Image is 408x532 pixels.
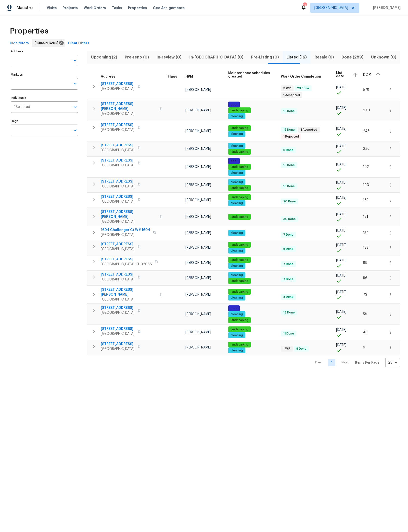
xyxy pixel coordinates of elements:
[363,73,371,76] span: DOM
[101,81,135,86] span: [STREET_ADDRESS]
[101,232,150,237] span: [GEOGRAPHIC_DATA]
[281,93,302,97] span: 1 Accepted
[101,75,115,78] span: Address
[185,331,211,334] span: [PERSON_NAME]
[229,249,245,253] span: cleaning
[229,327,250,332] span: landscaping
[229,296,245,300] span: cleaning
[363,129,370,133] span: 245
[336,196,346,199] span: [DATE]
[281,311,297,315] span: 12 Done
[363,198,369,202] span: 183
[185,246,211,249] span: [PERSON_NAME]
[229,132,245,136] span: cleaning
[72,104,79,110] button: Open
[336,145,346,148] span: [DATE]
[229,348,245,353] span: cleaning
[185,88,211,92] span: [PERSON_NAME]
[281,148,295,152] span: 6 Done
[363,276,367,280] span: 86
[229,264,245,268] span: cleaning
[355,360,379,365] p: Items Per Page
[101,199,135,204] span: [GEOGRAPHIC_DATA]
[229,306,239,311] span: pool
[229,290,250,294] span: landscaping
[185,129,211,133] span: [PERSON_NAME]
[63,5,78,10] span: Projects
[229,318,250,322] span: landscaping
[47,5,57,10] span: Visits
[281,332,296,336] span: 11 Done
[72,127,79,134] button: Open
[188,54,244,61] span: In-[GEOGRAPHIC_DATA] (0)
[336,343,346,347] span: [DATE]
[185,312,211,316] span: [PERSON_NAME]
[101,272,135,277] span: [STREET_ADDRESS]
[66,39,91,48] button: Clear Filters
[281,262,295,266] span: 7 Done
[101,219,157,224] span: [GEOGRAPHIC_DATA]
[101,326,135,331] span: [STREET_ADDRESS]
[101,310,135,315] span: [GEOGRAPHIC_DATA]
[336,71,349,78] span: List date
[229,258,250,262] span: landscaping
[17,5,33,10] span: Maestro
[385,356,400,369] div: 25
[281,109,297,113] span: 16 Done
[281,128,297,132] span: 13 Done
[101,242,135,247] span: [STREET_ADDRESS]
[10,40,29,46] span: Hide filters
[363,261,367,265] span: 99
[229,195,250,199] span: landscaping
[185,293,211,296] span: [PERSON_NAME]
[229,165,250,169] span: landscaping
[281,135,301,139] span: 1 Rejected
[229,108,250,113] span: landscaping
[229,201,245,205] span: cleaning
[101,287,157,297] span: [STREET_ADDRESS][PERSON_NAME]
[101,262,152,267] span: [GEOGRAPHIC_DATA], FL 32068
[101,143,135,148] span: [STREET_ADDRESS]
[101,257,152,262] span: [STREET_ADDRESS]
[363,312,367,316] span: 58
[363,109,370,112] span: 270
[185,261,211,265] span: [PERSON_NAME]
[185,215,211,219] span: [PERSON_NAME]
[101,305,135,310] span: [STREET_ADDRESS]
[229,171,245,175] span: cleaning
[72,57,79,64] button: Open
[281,217,298,221] span: 30 Done
[336,328,346,332] span: [DATE]
[229,126,250,130] span: landscaping
[185,276,211,280] span: [PERSON_NAME]
[363,331,367,334] span: 43
[281,277,295,281] span: 7 Done
[14,105,30,109] span: 1 Selected
[101,342,135,347] span: [STREET_ADDRESS]
[72,80,79,87] button: Open
[10,29,48,34] span: Properties
[336,243,346,247] span: [DATE]
[363,88,369,92] span: 578
[185,109,211,112] span: [PERSON_NAME]
[303,3,306,8] div: 12
[281,233,295,237] span: 7 Done
[101,184,135,189] span: [GEOGRAPHIC_DATA]
[336,259,346,262] span: [DATE]
[371,5,401,10] span: [PERSON_NAME]
[101,163,135,168] span: [GEOGRAPHIC_DATA]
[185,165,211,169] span: [PERSON_NAME]
[229,312,245,316] span: cleaning
[128,5,147,10] span: Properties
[336,86,346,89] span: [DATE]
[229,150,250,154] span: landscaping
[363,183,369,187] span: 190
[336,213,346,216] span: [DATE]
[35,40,60,45] span: [PERSON_NAME]
[124,54,150,61] span: Pre-reno (0)
[185,198,211,202] span: [PERSON_NAME]
[281,75,321,78] span: Work Order Completion
[185,75,193,78] span: HPM
[229,186,250,190] span: landscaping
[101,209,157,219] span: [STREET_ADDRESS][PERSON_NAME]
